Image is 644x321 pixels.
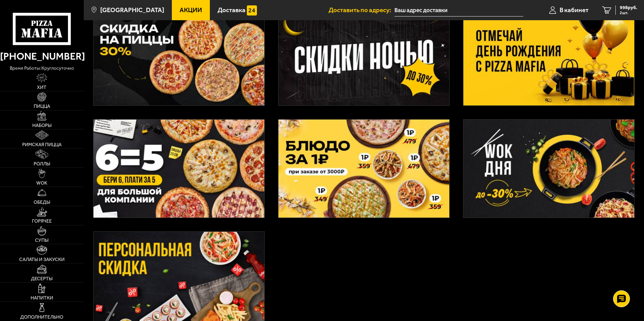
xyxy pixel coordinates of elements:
[218,7,245,13] span: Доставка
[394,4,523,17] input: Ваш адрес доставки
[247,5,257,15] img: 15daf4d41897b9f0e9f617042186c801.svg
[560,7,589,13] span: В кабинет
[34,200,50,205] span: Обеды
[32,219,52,224] span: Горячее
[36,181,47,186] span: WOK
[329,7,394,13] span: Доставить по адресу:
[620,11,637,15] span: 2 шт.
[620,5,637,10] span: 998 руб.
[31,277,52,281] span: Десерты
[20,315,63,320] span: Дополнительно
[180,7,202,13] span: Акции
[35,238,48,243] span: Супы
[32,123,51,128] span: Наборы
[19,257,65,262] span: Салаты и закуски
[31,296,53,300] span: Напитки
[37,85,46,90] span: Хит
[34,104,50,109] span: Пицца
[22,142,62,147] span: Римская пицца
[100,7,164,13] span: [GEOGRAPHIC_DATA]
[34,162,50,166] span: Роллы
